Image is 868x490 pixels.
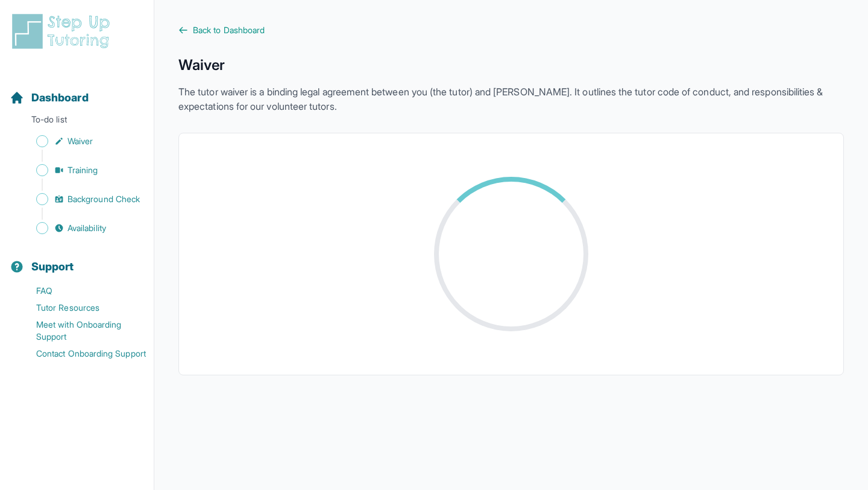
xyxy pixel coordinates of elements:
p: To-do list [5,113,149,130]
span: Support [31,258,74,275]
a: Background Check [10,191,154,208]
p: The tutor waiver is a binding legal agreement between you (the tutor) and [PERSON_NAME]. It outli... [178,84,844,113]
span: Dashboard [31,89,89,106]
a: Dashboard [10,89,89,106]
h1: Waiver [178,56,844,75]
a: Meet with Onboarding Support [10,316,154,345]
span: Back to Dashboard [193,24,265,36]
a: Waiver [10,133,154,150]
a: Training [10,162,154,179]
a: Availability [10,220,154,237]
img: logo [10,12,117,51]
button: Dashboard [5,70,149,111]
a: Back to Dashboard [178,24,844,36]
a: Contact Onboarding Support [10,345,154,362]
a: Tutor Resources [10,299,154,316]
span: Availability [68,222,106,234]
span: Training [68,164,98,176]
a: FAQ [10,282,154,299]
span: Waiver [68,135,93,147]
button: Support [5,239,149,280]
span: Background Check [68,193,140,205]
